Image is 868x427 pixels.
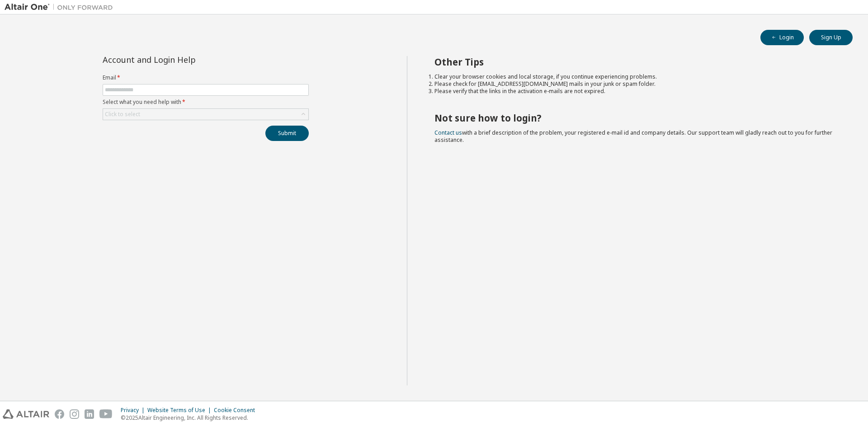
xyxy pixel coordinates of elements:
a: Contact us [434,129,462,136]
p: © 2025 Altair Engineering, Inc. All Rights Reserved. [121,414,260,422]
div: Click to select [103,109,308,120]
label: Email [103,74,309,81]
button: Submit [265,126,309,141]
div: Privacy [121,407,147,414]
img: youtube.svg [99,409,113,419]
div: Account and Login Help [103,56,268,63]
label: Select what you need help with [103,99,309,106]
button: Login [760,30,804,45]
li: Please check for [EMAIL_ADDRESS][DOMAIN_NAME] mails in your junk or spam folder. [434,80,837,88]
img: Altair One [5,3,118,12]
img: altair_logo.svg [3,409,49,419]
button: Sign Up [809,30,853,45]
li: Clear your browser cookies and local storage, if you continue experiencing problems. [434,73,837,80]
li: Please verify that the links in the activation e-mails are not expired. [434,88,837,95]
div: Cookie Consent [214,407,260,414]
h2: Not sure how to login? [434,112,837,124]
div: Website Terms of Use [147,407,214,414]
div: Click to select [105,111,140,118]
img: linkedin.svg [85,409,94,419]
span: with a brief description of the problem, your registered e-mail id and company details. Our suppo... [434,129,832,144]
h2: Other Tips [434,56,837,68]
img: facebook.svg [55,409,64,419]
img: instagram.svg [70,409,79,419]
